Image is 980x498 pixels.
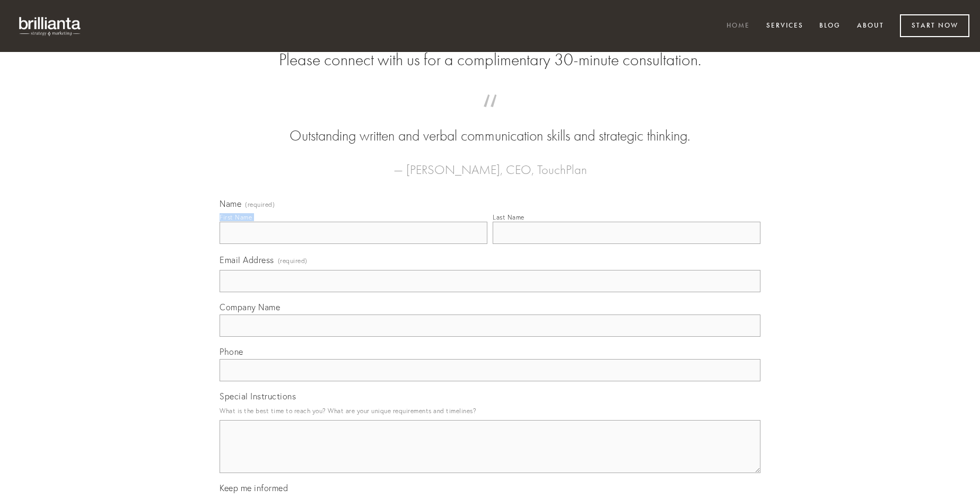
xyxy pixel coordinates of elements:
[220,483,288,493] span: Keep me informed
[278,254,308,268] span: (required)
[720,18,757,35] a: Home
[11,11,90,41] img: brillianta - research, strategy, marketing
[237,105,743,146] blockquote: Outstanding written and verbal communication skills and strategic thinking.
[220,404,760,418] p: What is the best time to reach you? What are your unique requirements and timelines?
[220,198,241,209] span: Name
[245,202,275,208] span: (required)
[900,14,969,37] a: Start Now
[493,213,524,221] div: Last Name
[812,18,847,35] a: Blog
[220,255,274,265] span: Email Address
[237,146,743,180] figcaption: — [PERSON_NAME], CEO, TouchPlan
[220,213,252,221] div: First Name
[220,50,760,70] h2: Please connect with us for a complimentary 30-minute consultation.
[237,105,743,126] span: “
[850,18,891,35] a: About
[220,391,296,401] span: Special Instructions
[759,18,810,35] a: Services
[220,302,280,312] span: Company Name
[220,346,243,357] span: Phone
